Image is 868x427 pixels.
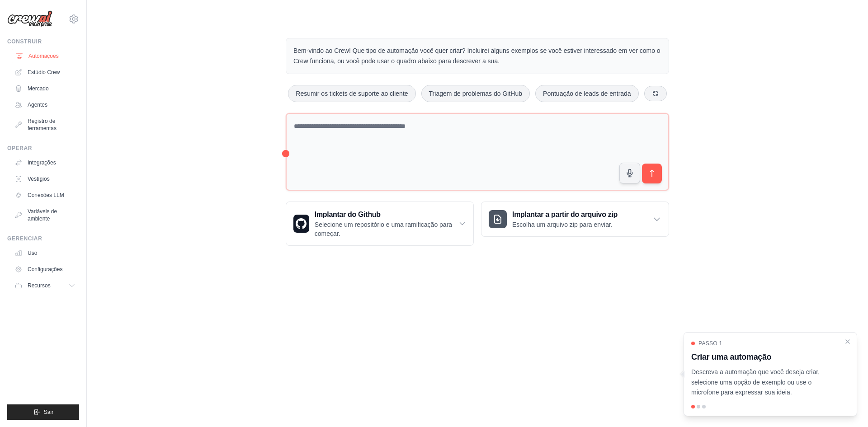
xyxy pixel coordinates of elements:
font: Operar [7,145,32,151]
font: Integrações [28,160,56,166]
button: Triagem de problemas do GitHub [421,85,530,102]
font: Selecione um repositório e uma ramificação para começar. [315,221,452,237]
a: Mercado [11,81,79,96]
a: Agentes [11,98,79,112]
font: Pontuação de leads de entrada [543,90,631,97]
font: Resumir os tickets de suporte ao cliente [296,90,408,97]
a: Conexões LLM [11,188,79,202]
a: Configurações [11,262,79,277]
a: Vestígios [11,172,79,186]
a: Uso [11,246,79,260]
font: Construir [7,38,42,45]
div: Widget de chat [823,384,868,427]
font: Automações [28,53,59,59]
font: Gerenciar [7,235,42,242]
button: Pontuação de leads de entrada [535,85,639,102]
a: Estúdio Crew [11,65,79,80]
a: Registro de ferramentas [11,114,79,136]
font: Agentes [28,102,47,108]
font: Configurações [28,266,62,272]
font: Descreva a automação que você deseja criar, selecione uma opção de exemplo ou use o microfone par... [691,368,820,396]
a: Automações [12,49,80,63]
button: Recursos [11,278,79,293]
font: Passo 1 [698,340,722,347]
iframe: Chat Widget [823,384,868,427]
img: Logotipo [7,10,52,28]
font: Registro de ferramentas [28,118,57,131]
font: Triagem de problemas do GitHub [429,90,522,97]
font: Mercado [28,85,49,92]
font: Estúdio Crew [28,69,60,75]
font: Conexões LLM [28,192,64,198]
font: Criar uma automação [691,352,771,361]
font: Implantar do Github [315,211,381,218]
font: Implantar a partir do arquivo zip [512,211,618,218]
button: Passo a passo detalhado [844,338,851,345]
font: Sair [44,409,53,415]
font: Bem-vindo ao Crew! Que tipo de automação você quer criar? Incluirei alguns exemplos se você estiv... [293,47,660,65]
font: Recursos [28,282,51,289]
a: Integrações [11,155,79,170]
font: Vestígios [28,176,50,182]
font: Uso [28,250,37,256]
font: Variáveis ​​de ambiente [28,208,57,222]
a: Variáveis ​​de ambiente [11,204,79,226]
button: Resumir os tickets de suporte ao cliente [288,85,415,102]
font: Escolha um arquivo zip para enviar. [512,221,613,228]
button: Sair [7,404,79,420]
